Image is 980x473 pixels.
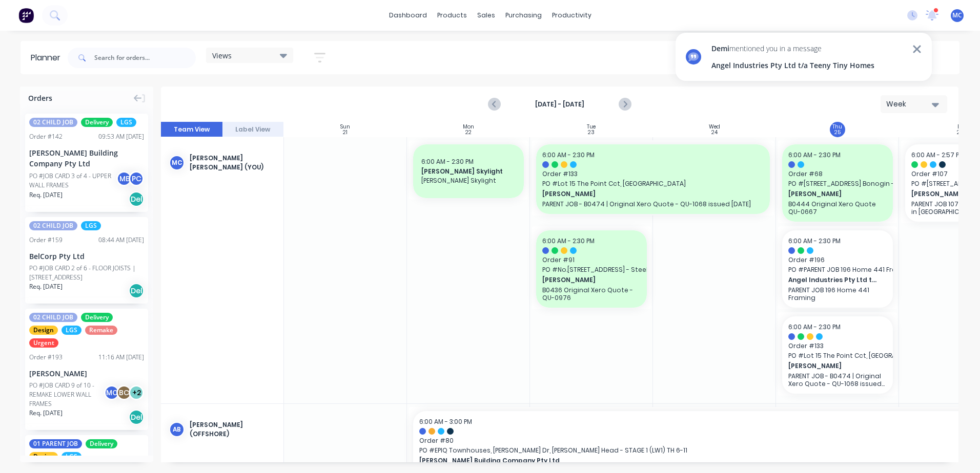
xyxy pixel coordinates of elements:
[169,155,185,170] div: MC
[29,264,144,282] div: PO #JOB CARD 2 of 6 - FLOOR JOISTS | [STREET_ADDRESS]
[463,124,474,130] div: Mon
[711,60,874,71] div: Angel Industries Pty Ltd t/a Teeny Tiny Homes
[384,8,432,23] a: dashboard
[129,410,144,425] div: Del
[542,255,641,265] span: Order # 91
[788,361,877,371] span: [PERSON_NAME]
[116,118,136,127] span: LGS
[29,190,63,200] span: Req. [DATE]
[129,385,144,400] div: + 2
[472,8,500,23] div: sales
[29,452,58,461] span: Design
[169,422,185,437] div: AB
[18,8,34,23] img: Factory
[29,381,107,408] div: PO #JOB CARD 9 of 10 - REMAKE LOWER WALL FRAMES
[709,124,720,130] div: Wed
[711,130,718,135] div: 24
[542,265,641,274] span: PO # No.[STREET_ADDRESS] - Steel Framing Design & Supply - Rev 2
[465,130,472,135] div: 22
[832,124,842,130] div: Thu
[886,99,933,110] div: Week
[542,236,595,245] span: 6:00 AM - 2:30 PM
[98,132,144,141] div: 09:53 AM [DATE]
[432,8,472,23] div: products
[98,235,144,245] div: 08:44 AM [DATE]
[588,130,595,135] div: 23
[547,8,597,23] div: productivity
[29,338,58,348] span: Urgent
[542,286,641,302] p: B0436 Original Xero Quote - QU-0976
[788,265,887,274] span: PO # PARENT JOB 196 Home 441 Framing
[116,171,132,186] div: ME
[222,122,284,137] button: Label View
[421,167,516,176] span: [PERSON_NAME] Skylight
[957,130,964,135] div: 26
[29,326,58,335] span: Design
[81,118,113,127] span: Delivery
[788,286,887,302] p: PARENT JOB 196 Home 441 Framing
[29,171,119,190] div: PO #JOB CARD 3 of 4 - UPPER WALL FRAMES
[788,179,887,188] span: PO # [STREET_ADDRESS] Bonogin - LGSF Walls - Rev 2
[190,154,275,172] div: [PERSON_NAME] [PERSON_NAME] (You)
[81,313,113,322] span: Delivery
[508,100,611,109] strong: [DATE] - [DATE]
[542,275,631,285] span: [PERSON_NAME]
[212,50,232,61] span: Views
[788,189,877,199] span: [PERSON_NAME]
[881,95,947,113] button: Week
[711,44,729,53] span: Demi
[29,313,77,322] span: 02 CHILD JOB
[421,157,474,166] span: 6:00 AM - 2:30 PM
[29,118,77,127] span: 02 CHILD JOB
[419,417,472,426] span: 6:00 AM - 3:00 PM
[788,275,877,285] span: Angel Industries Pty Ltd t/a Teeny Tiny Homes
[29,132,63,141] div: Order # 142
[29,282,63,291] span: Req. [DATE]
[29,408,63,418] span: Req. [DATE]
[29,439,82,448] span: 01 PARENT JOB
[340,124,350,130] div: Sun
[542,189,742,199] span: [PERSON_NAME]
[81,221,101,230] span: LGS
[62,326,81,335] span: LGS
[911,150,964,159] span: 6:00 AM - 2:57 PM
[29,235,63,245] div: Order # 159
[28,93,52,103] span: Orders
[788,341,887,351] span: Order # 133
[104,385,119,400] div: MC
[98,353,144,362] div: 11:16 AM [DATE]
[788,236,841,245] span: 6:00 AM - 2:30 PM
[587,124,596,130] div: Tue
[190,420,275,439] div: [PERSON_NAME] (OFFSHORE)
[788,200,887,216] p: B0444 Original Xero Quote QU-0667
[788,322,841,331] span: 6:00 AM - 2:30 PM
[29,147,144,169] div: [PERSON_NAME] Building Company Pty Ltd
[161,122,222,137] button: Team View
[711,43,874,54] div: mentioned you in a message
[62,452,81,461] span: LGS
[834,130,841,135] div: 25
[788,351,887,360] span: PO # Lot 15 The Point Cct, [GEOGRAPHIC_DATA]
[542,150,595,159] span: 6:00 AM - 2:30 PM
[85,326,117,335] span: Remake
[542,179,764,188] span: PO # Lot 15 The Point Cct, [GEOGRAPHIC_DATA]
[94,48,196,68] input: Search for orders...
[343,130,348,135] div: 21
[421,176,516,185] span: [PERSON_NAME] Skylight
[29,251,144,262] div: BelCorp Pty Ltd
[86,439,117,448] span: Delivery
[788,169,887,179] span: Order # 68
[129,171,144,186] div: PC
[788,372,887,388] p: PARENT JOB - B0474 | Original Xero Quote - QU-1068 issued [DATE]
[129,191,144,207] div: Del
[500,8,547,23] div: purchasing
[788,150,841,159] span: 6:00 AM - 2:30 PM
[129,283,144,298] div: Del
[31,52,66,64] div: Planner
[957,124,964,130] div: Fri
[952,11,962,20] span: MC
[542,200,764,208] p: PARENT JOB - B0474 | Original Xero Quote - QU-1068 issued [DATE]
[116,385,132,400] div: BC
[29,368,144,379] div: [PERSON_NAME]
[788,255,887,265] span: Order # 196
